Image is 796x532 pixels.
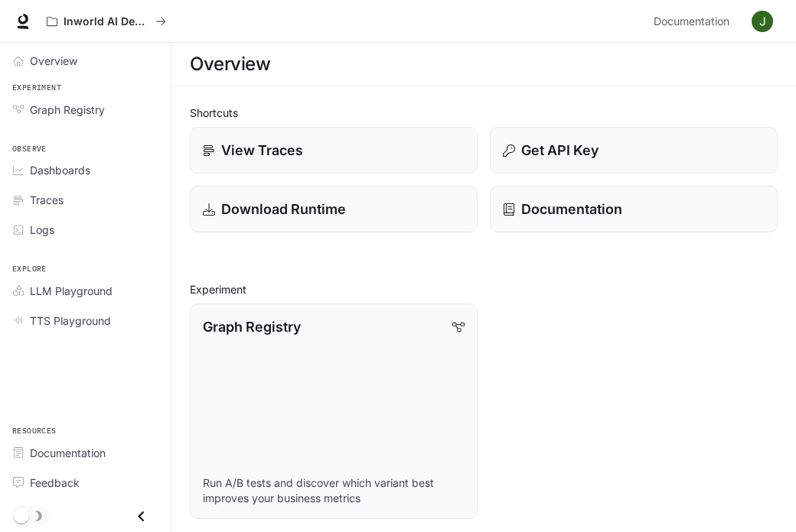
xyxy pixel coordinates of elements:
a: Documentation [6,440,165,466]
a: TTS Playground [6,307,165,334]
a: Download Runtime [190,186,478,232]
a: View Traces [190,127,478,174]
button: All workspaces [40,6,173,37]
p: Inworld AI Demos [64,15,149,28]
p: Get API Key [521,140,599,161]
span: Dark mode toggle [14,507,29,524]
a: Dashboards [6,157,165,183]
button: Close drawer [124,501,158,532]
span: Documentation [30,445,106,461]
button: Get API Key [490,127,778,174]
a: Documentation [490,186,778,232]
h1: Overview [190,49,270,79]
span: LLM Playground [30,283,113,299]
button: User avatar [747,6,778,37]
img: User avatar [752,11,773,32]
h2: Experiment [190,281,778,297]
span: Dashboards [30,162,90,178]
a: Feedback [6,469,165,496]
p: Documentation [521,199,622,219]
a: LLM Playground [6,277,165,304]
span: Logs [30,222,54,238]
p: Run A/B tests and discover which variant best improves your business metrics [203,475,465,506]
span: Traces [30,192,64,208]
span: TTS Playground [30,313,111,329]
span: Feedback [30,475,80,491]
a: Documentation [648,6,741,37]
a: Graph RegistryRun A/B tests and discover which variant best improves your business metrics [190,303,478,519]
p: Graph Registry [203,316,301,337]
p: Download Runtime [221,199,346,219]
a: Logs [6,216,165,243]
h2: Shortcuts [190,105,778,121]
span: Documentation [654,12,729,31]
span: Graph Registry [30,102,105,118]
span: Overview [30,53,77,69]
p: View Traces [221,140,303,161]
a: Graph Registry [6,96,165,123]
a: Traces [6,187,165,213]
a: Overview [6,47,165,74]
